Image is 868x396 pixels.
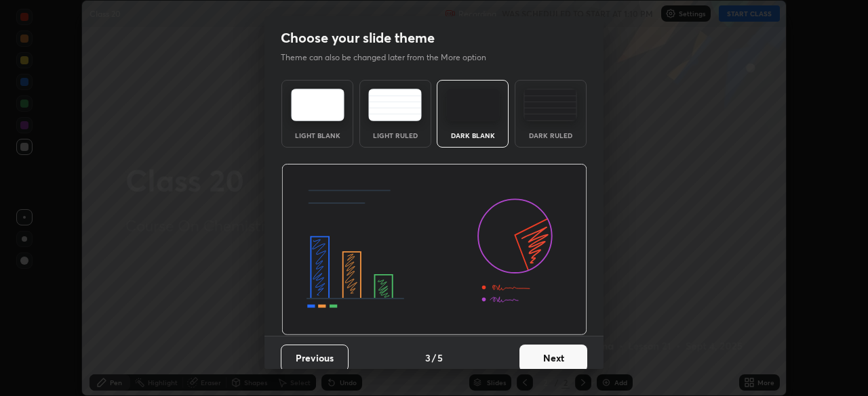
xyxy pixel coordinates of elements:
h4: 5 [437,351,443,365]
img: darkRuledTheme.de295e13.svg [524,89,577,121]
img: lightRuledTheme.5fabf969.svg [368,89,422,121]
div: Light Blank [290,132,344,139]
button: Next [519,345,587,372]
p: Theme can also be changed later from the More option [281,51,500,64]
button: Previous [281,345,349,372]
div: Dark Blank [446,132,500,139]
h4: 3 [425,351,431,365]
div: Dark Ruled [524,132,578,139]
h4: / [432,351,436,365]
img: lightTheme.e5ed3b09.svg [291,89,344,121]
div: Light Ruled [368,132,422,139]
h2: Choose your slide theme [281,29,435,47]
img: darkThemeBanner.d06ce4a2.svg [281,164,587,336]
img: darkTheme.f0cc69e5.svg [446,89,500,121]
